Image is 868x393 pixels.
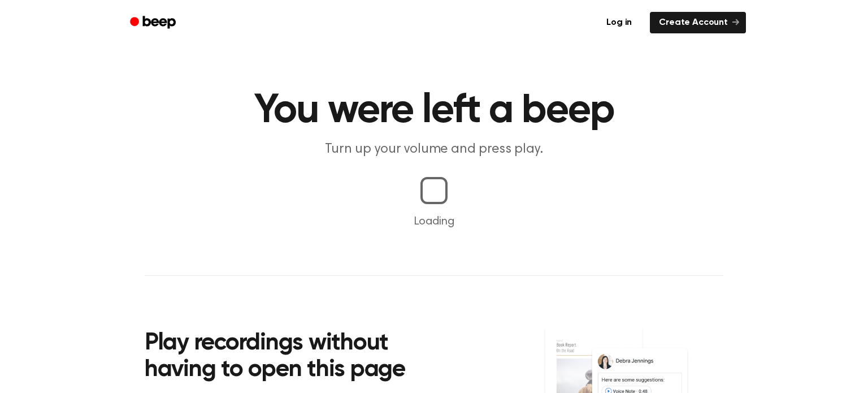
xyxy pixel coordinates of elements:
[650,12,746,33] a: Create Account
[122,12,186,34] a: Beep
[217,140,651,159] p: Turn up your volume and press play.
[595,10,643,36] a: Log in
[145,330,449,384] h2: Play recordings without having to open this page
[145,90,723,131] h1: You were left a beep
[14,213,854,230] p: Loading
